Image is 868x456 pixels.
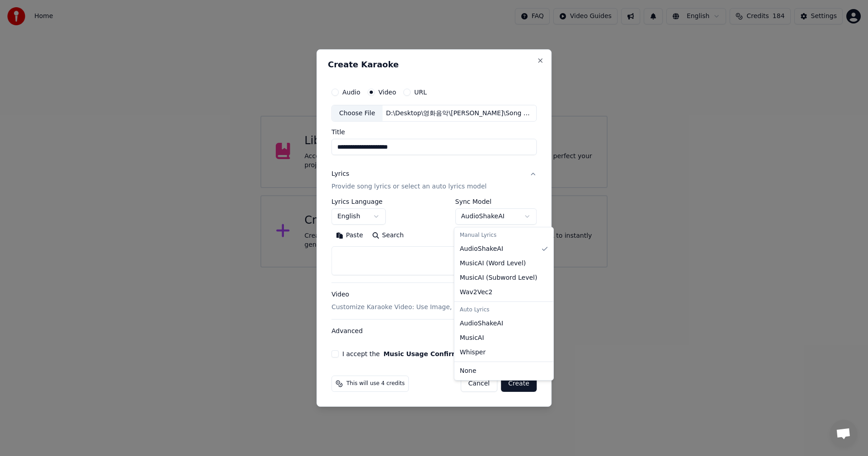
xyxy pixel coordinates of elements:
[460,319,503,328] span: AudioShakeAI
[460,244,503,254] span: AudioShakeAI
[460,348,486,357] span: Whisper
[460,273,537,282] span: MusicAI ( Subword Level )
[460,259,526,268] span: MusicAI ( Word Level )
[460,367,476,376] span: None
[456,304,552,316] div: Auto Lyrics
[460,288,492,297] span: Wav2Vec2
[460,334,484,343] span: MusicAI
[456,229,552,242] div: Manual Lyrics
